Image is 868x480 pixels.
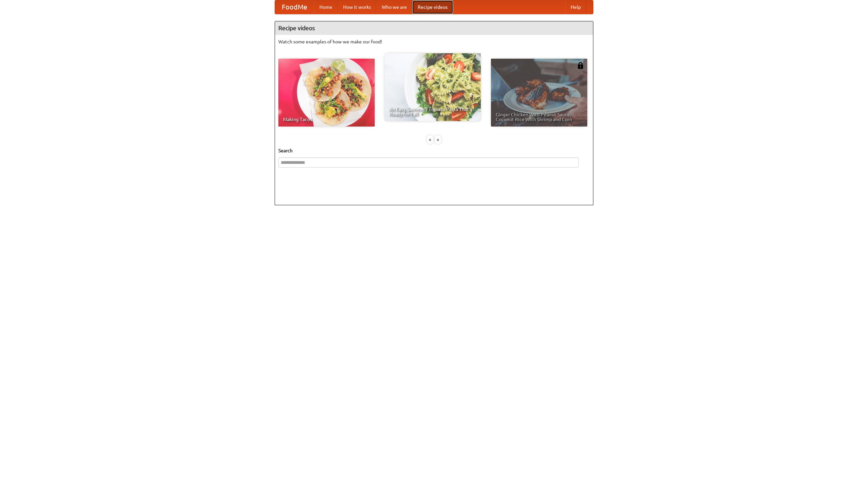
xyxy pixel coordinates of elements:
p: Watch some examples of how we make our food! [278,38,590,45]
span: Making Tacos [283,117,370,122]
a: Home [314,0,338,14]
img: 483408.png [577,62,584,69]
div: « [427,135,433,144]
h4: Recipe videos [275,21,593,35]
div: » [435,135,441,144]
a: Recipe videos [412,0,453,14]
h5: Search [278,147,590,154]
a: Who we are [376,0,412,14]
span: An Easy, Summery Tomato Pasta That's Ready for Fall [389,107,476,116]
a: Making Tacos [278,59,375,127]
a: How it works [338,0,376,14]
a: Help [565,0,586,14]
a: An Easy, Summery Tomato Pasta That's Ready for Fall [384,53,481,121]
a: FoodMe [275,0,314,14]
